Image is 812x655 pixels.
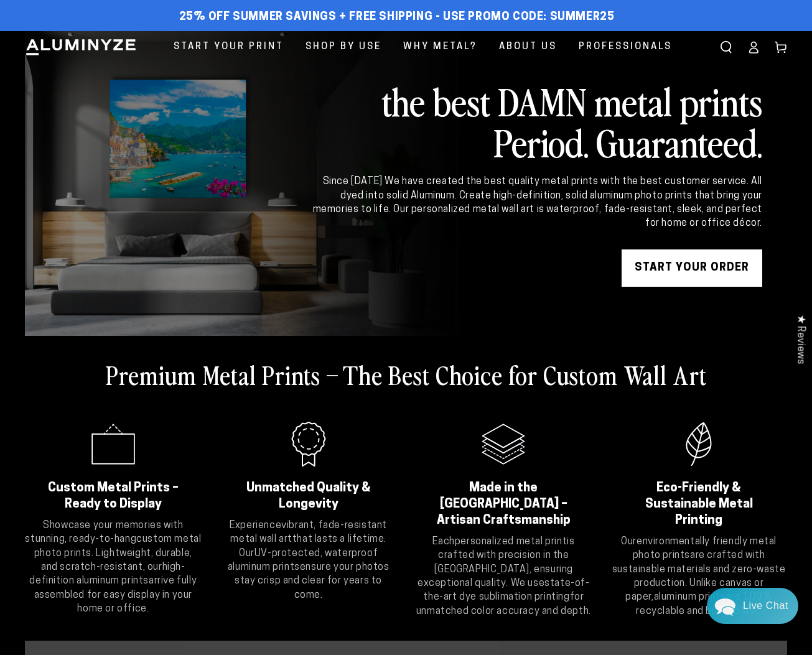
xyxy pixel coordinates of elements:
[134,353,168,365] span: Re:amaze
[707,588,798,624] div: Chat widget toggle
[20,20,30,30] img: logo_orange.svg
[84,375,181,395] a: Send a Message
[579,39,672,55] span: Professionals
[95,356,168,363] span: We run on
[416,535,592,618] p: Each is crafted with precision in the [GEOGRAPHIC_DATA], ensuring exceptional quality. We use for...
[47,73,111,81] div: Domain Overview
[34,72,44,82] img: tab_domain_overview_orange.svg
[236,480,381,513] h2: Unmatched Quality & Longevity
[626,480,772,529] h2: Eco-Friendly & Sustainable Metal Printing
[25,519,202,616] p: Showcase your memories with stunning, ready-to-hang . Lightweight, durable, and scratch-resistant...
[106,358,707,391] h2: Premium Metal Prints – The Best Choice for Custom Wall Art
[35,20,61,30] div: v 4.0.25
[306,39,381,55] span: Shop By Use
[18,58,246,68] div: We usually reply in a few hours.
[712,34,740,61] summary: Search our site
[394,31,487,63] a: Why Metal?
[431,480,577,529] h2: Made in the [GEOGRAPHIC_DATA] – Artisan Craftsmanship
[499,39,557,55] span: About Us
[228,549,378,572] strong: UV-protected, waterproof aluminum prints
[116,19,149,51] img: John
[174,39,284,55] span: Start Your Print
[296,31,391,63] a: Shop By Use
[142,19,175,51] img: Helga
[32,32,137,42] div: Domain: [DOMAIN_NAME]
[25,38,137,57] img: Aluminyze
[403,39,477,55] span: Why Metal?
[569,31,681,63] a: Professionals
[455,537,567,547] strong: personalized metal print
[610,535,787,618] p: Our are crafted with sustainable materials and zero-waste production. Unlike canvas or paper, are...
[310,175,762,231] div: Since [DATE] We have created the best quality metal prints with the best customer service. All dy...
[423,578,589,602] strong: state-of-the-art dye sublimation printing
[90,19,123,51] img: Marie J
[220,519,397,602] p: Experience that lasts a lifetime. Our ensure your photos stay crisp and clear for years to come.
[633,537,777,560] strong: environmentally friendly metal photo prints
[622,249,762,287] a: START YOUR Order
[124,72,134,82] img: tab_keywords_by_traffic_grey.svg
[230,521,387,544] strong: vibrant, fade-resistant metal wall art
[20,32,30,42] img: website_grey.svg
[743,588,788,624] div: Contact Us Directly
[788,305,812,374] div: Click to open Judge.me floating reviews tab
[179,11,615,24] span: 25% off Summer Savings + Free Shipping - Use Promo Code: SUMMER25
[310,80,762,162] h2: the best DAMN metal prints Period. Guaranteed.
[164,31,293,63] a: Start Your Print
[490,31,566,63] a: About Us
[654,592,726,602] strong: aluminum prints
[40,480,186,513] h2: Custom Metal Prints – Ready to Display
[138,73,210,81] div: Keywords by Traffic
[34,534,202,558] strong: custom metal photo prints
